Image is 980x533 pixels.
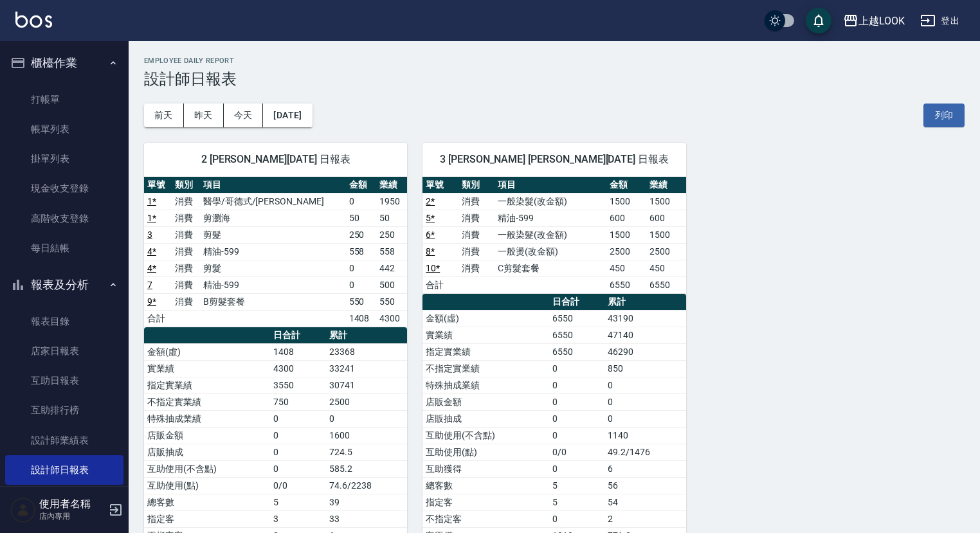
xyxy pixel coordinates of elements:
[495,177,606,194] th: 項目
[270,427,326,444] td: 0
[422,460,549,477] td: 互助獲得
[495,226,606,243] td: 一般染髮(改金額)
[270,393,326,410] td: 750
[172,226,199,243] td: 消費
[549,360,605,377] td: 0
[270,343,326,360] td: 1408
[376,310,407,327] td: 4300
[549,310,605,327] td: 6550
[923,104,965,127] button: 列印
[39,510,105,522] p: 店內專用
[604,477,685,494] td: 56
[646,226,686,243] td: 1500
[200,260,346,276] td: 剪髮
[422,327,549,343] td: 實業績
[549,294,605,311] th: 日合計
[458,193,495,210] td: 消費
[458,260,495,276] td: 消費
[606,276,646,293] td: 6550
[549,460,605,477] td: 0
[604,427,685,444] td: 1140
[422,510,549,527] td: 不指定客
[326,460,407,477] td: 585.2
[422,393,549,410] td: 店販金額
[646,177,686,194] th: 業績
[5,174,123,203] a: 現金收支登錄
[438,153,670,166] span: 3 [PERSON_NAME] [PERSON_NAME][DATE] 日報表
[346,226,377,243] td: 250
[326,444,407,460] td: 724.5
[172,243,199,260] td: 消費
[5,204,123,233] a: 高階收支登錄
[15,12,52,28] img: Logo
[144,477,270,494] td: 互助使用(點)
[606,226,646,243] td: 1500
[422,310,549,327] td: 金額(虛)
[549,444,605,460] td: 0/0
[346,177,377,194] th: 金額
[200,276,346,293] td: 精油-599
[604,494,685,510] td: 54
[5,426,123,455] a: 設計師業績表
[346,210,377,226] td: 50
[604,327,685,343] td: 47140
[5,395,123,425] a: 互助排行榜
[549,427,605,444] td: 0
[5,233,123,263] a: 每日結帳
[495,243,606,260] td: 一般燙(改金額)
[549,327,605,343] td: 6550
[458,210,495,226] td: 消費
[270,327,326,344] th: 日合計
[200,177,346,194] th: 項目
[346,260,377,276] td: 0
[144,360,270,377] td: 實業績
[270,377,326,393] td: 3550
[806,8,831,33] button: save
[604,444,685,460] td: 49.2/1476
[144,410,270,427] td: 特殊抽成業績
[549,510,605,527] td: 0
[549,410,605,427] td: 0
[10,497,36,523] img: Person
[604,343,685,360] td: 46290
[422,427,549,444] td: 互助使用(不含點)
[606,193,646,210] td: 1500
[270,444,326,460] td: 0
[604,377,685,393] td: 0
[270,360,326,377] td: 4300
[270,460,326,477] td: 0
[144,444,270,460] td: 店販抽成
[5,455,123,485] a: 設計師日報表
[549,343,605,360] td: 6550
[346,310,377,327] td: 1408
[172,260,199,276] td: 消費
[376,193,407,210] td: 1950
[376,293,407,310] td: 550
[604,360,685,377] td: 850
[376,260,407,276] td: 442
[422,494,549,510] td: 指定客
[604,310,685,327] td: 43190
[606,260,646,276] td: 450
[422,276,458,293] td: 合計
[326,494,407,510] td: 39
[5,268,123,302] button: 報表及分析
[495,193,606,210] td: 一般染髮(改金額)
[5,307,123,336] a: 報表目錄
[422,360,549,377] td: 不指定實業績
[270,510,326,527] td: 3
[646,193,686,210] td: 1500
[200,293,346,310] td: B剪髮套餐
[144,310,172,327] td: 合計
[646,243,686,260] td: 2500
[549,377,605,393] td: 0
[5,114,123,144] a: 帳單列表
[422,177,458,194] th: 單號
[144,460,270,477] td: 互助使用(不含點)
[5,366,123,395] a: 互助日報表
[144,343,270,360] td: 金額(虛)
[422,444,549,460] td: 互助使用(點)
[422,410,549,427] td: 店販抽成
[144,510,270,527] td: 指定客
[144,57,965,65] h2: Employee Daily Report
